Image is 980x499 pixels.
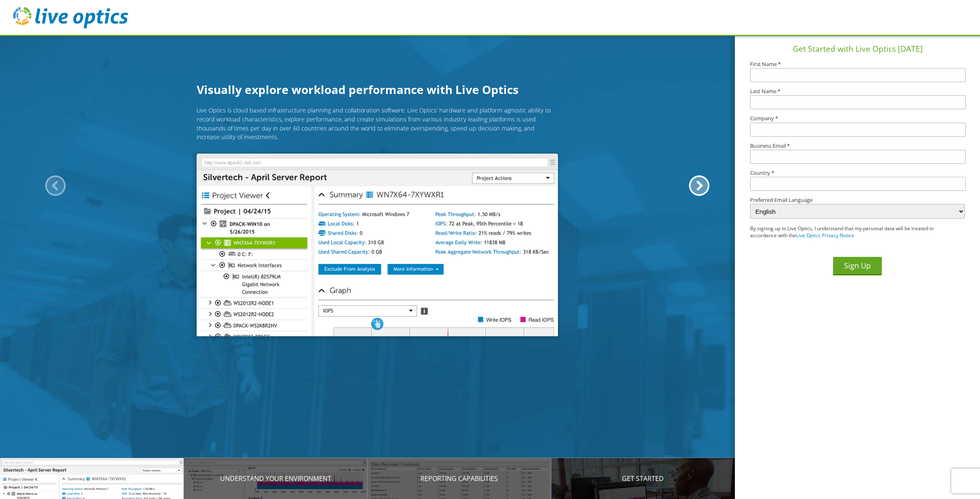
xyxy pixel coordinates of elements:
img: live_optics_svg.svg [13,7,128,28]
button: Sign Up [833,257,882,275]
label: Last Name * [750,89,965,94]
p: Live Optics is cloud based infrastructure planning and collaboration software. Live Optics' hardw... [197,106,558,142]
label: Company * [750,116,965,121]
p: Get Started [551,474,735,483]
label: Business Email * [750,143,965,149]
a: Live Optics Privacy Notice [796,232,854,239]
p: By signing up to Live Optics, I understand that my personal data will be treated in accordance wi... [750,225,943,239]
p: Understand your environment [184,474,368,483]
img: Introducing Live Optics [197,153,558,336]
label: First Name * [750,62,965,67]
label: Country * [750,170,965,176]
h1: Get Started with Live Optics [DATE] [738,43,977,55]
p: Reporting Capabilities [367,474,551,483]
label: Preferred Email Language [750,197,965,203]
h1: Visually explore workload performance with Live Optics [197,81,558,98]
